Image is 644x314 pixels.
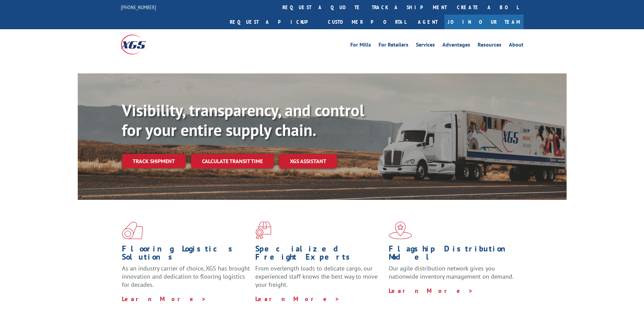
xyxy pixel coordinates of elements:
[389,287,473,295] a: Learn More >
[122,295,206,303] a: Learn More >
[478,42,501,50] a: Resources
[379,42,408,50] a: For Retailers
[416,42,435,50] a: Services
[225,15,323,29] a: Request a pickup
[122,100,364,140] b: Visibility, transparency, and control for your entire supply chain.
[122,245,250,264] h1: Flooring Logistics Solutions
[122,264,250,289] span: As an industry carrier of choice, XGS has brought innovation and dedication to flooring logistics...
[442,42,470,50] a: Advantages
[350,42,371,50] a: For Mills
[122,222,143,239] img: xgs-icon-total-supply-chain-intelligence-red
[255,245,384,264] h1: Specialized Freight Experts
[279,154,337,169] a: XGS ASSISTANT
[255,295,340,303] a: Learn More >
[509,42,523,50] a: About
[444,15,523,29] a: Join Our Team
[323,15,411,29] a: Customer Portal
[255,264,384,295] p: From overlength loads to delicate cargo, our experienced staff knows the best way to move your fr...
[389,264,514,280] span: Our agile distribution network gives you nationwide inventory management on demand.
[255,222,271,239] img: xgs-icon-focused-on-flooring-red
[411,15,444,29] a: Agent
[122,154,186,168] a: Track shipment
[389,245,517,264] h1: Flagship Distribution Model
[121,4,156,11] a: [PHONE_NUMBER]
[191,154,274,169] a: Calculate transit time
[389,222,412,239] img: xgs-icon-flagship-distribution-model-red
